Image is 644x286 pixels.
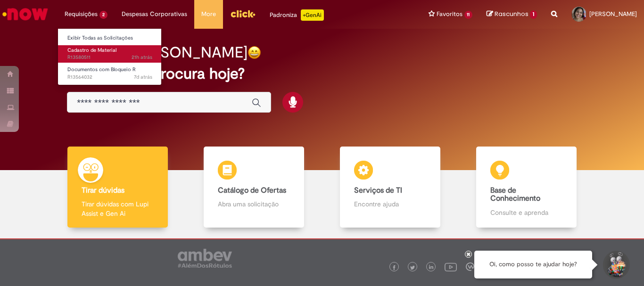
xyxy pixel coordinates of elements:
[437,9,462,19] span: Favoritos
[490,208,562,217] p: Consulte e aprenda
[322,147,458,228] a: Serviços de TI Encontre ajuda
[65,9,98,19] span: Requisições
[466,262,474,271] img: logo_footer_workplace.png
[1,5,50,24] img: ServiceNow
[67,74,152,81] span: R13564032
[474,251,592,278] div: Oi, como posso te ajudar hoje?
[270,9,324,21] div: Padroniza
[230,7,256,21] img: click_logo_yellow_360x200.png
[122,9,187,19] span: Despesas Corporativas
[301,9,324,21] p: +GenAi
[201,9,216,19] span: More
[354,199,426,209] p: Encontre ajuda
[429,265,434,270] img: logo_footer_linkedin.png
[445,261,457,273] img: logo_footer_youtube.png
[218,186,286,195] b: Catálogo de Ofertas
[58,65,162,82] a: Aberto R13564032 : Documentos com Bloqueio R
[464,11,473,19] span: 11
[487,10,537,19] a: Rascunhos
[490,186,540,204] b: Base de Conhecimento
[354,186,402,195] b: Serviços de TI
[132,54,152,61] span: 21h atrás
[248,46,261,59] img: happy-face.png
[602,251,630,279] button: Iniciar Conversa de Suporte
[392,265,396,270] img: logo_footer_facebook.png
[410,265,415,270] img: logo_footer_twitter.png
[58,28,162,85] ul: Requisições
[67,54,152,61] span: R13580511
[458,147,594,228] a: Base de Conhecimento Consulte e aprenda
[132,54,152,61] time: 30/09/2025 10:34:46
[82,186,124,195] b: Tirar dúvidas
[186,147,322,228] a: Catálogo de Ofertas Abra uma solicitação
[589,10,637,18] span: [PERSON_NAME]
[58,45,162,63] a: Aberto R13580511 : Cadastro de Material
[134,74,152,81] time: 24/09/2025 16:28:00
[178,249,232,268] img: logo_footer_ambev_rotulo_gray.png
[67,47,116,54] span: Cadastro de Material
[58,33,162,43] a: Exibir Todas as Solicitações
[218,199,289,209] p: Abra uma solicitação
[67,66,136,73] span: Documentos com Bloqueio R
[67,65,577,82] h2: O que você procura hoje?
[99,11,107,19] span: 2
[495,9,528,18] span: Rascunhos
[82,199,153,218] p: Tirar dúvidas com Lupi Assist e Gen Ai
[50,147,186,228] a: Tirar dúvidas Tirar dúvidas com Lupi Assist e Gen Ai
[530,10,537,19] span: 1
[134,74,152,81] span: 7d atrás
